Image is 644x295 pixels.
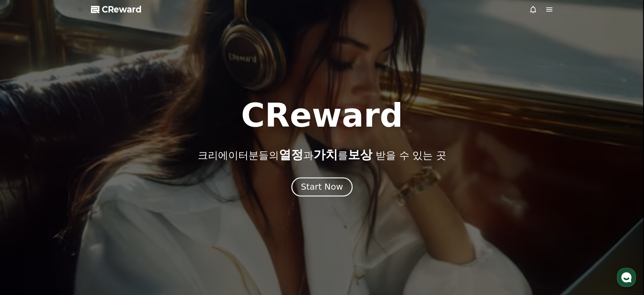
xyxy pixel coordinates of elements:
[348,148,372,162] span: 보상
[313,148,338,162] span: 가치
[279,148,303,162] span: 열정
[21,225,25,230] span: 홈
[301,181,343,193] div: Start Now
[91,4,142,15] a: CReward
[45,215,87,232] a: 대화
[2,215,45,232] a: 홈
[62,225,70,231] span: 대화
[293,185,351,191] a: Start Now
[87,215,130,232] a: 설정
[241,99,403,132] h1: CReward
[198,148,446,162] p: 크리에이터분들의 과 를 받을 수 있는 곳
[291,177,353,196] button: Start Now
[104,225,113,230] span: 설정
[102,4,142,15] span: CReward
